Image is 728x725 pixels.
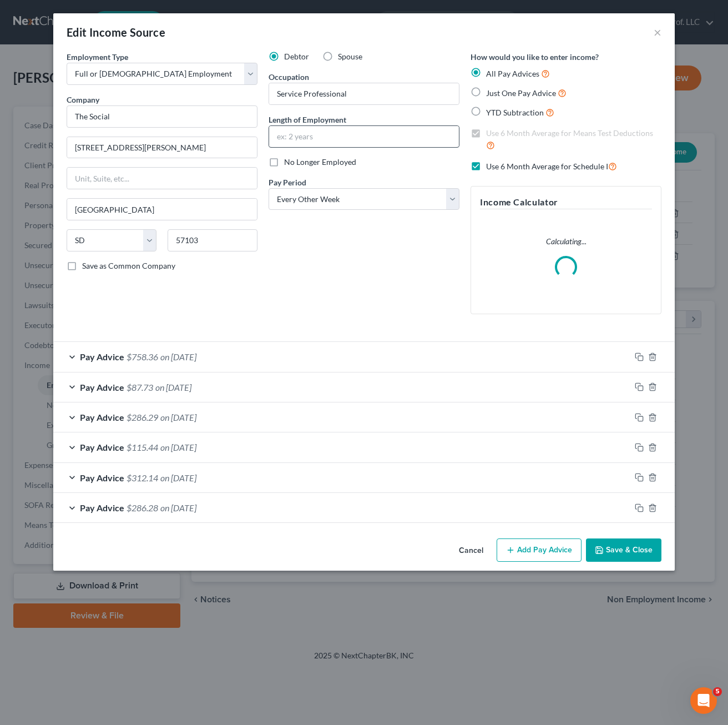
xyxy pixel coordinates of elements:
input: Search company by name... [67,105,257,128]
span: Pay Advice [80,442,124,452]
span: Spouse [338,52,362,61]
input: Enter address... [67,137,257,158]
span: on [DATE] [160,472,196,483]
span: YTD Subtraction [486,108,544,117]
span: on [DATE] [160,502,196,513]
span: $312.14 [127,472,158,483]
span: on [DATE] [160,351,196,362]
span: Pay Advice [80,382,124,392]
p: Calculating... [480,236,652,247]
span: $115.44 [127,442,158,452]
span: $286.28 [127,502,158,513]
button: Add Pay Advice [497,538,582,562]
span: Pay Advice [80,412,124,422]
span: $758.36 [127,351,158,362]
span: Save as Common Company [82,261,175,270]
span: on [DATE] [160,412,196,422]
span: Debtor [284,52,309,61]
span: Pay Advice [80,502,124,513]
span: Employment Type [67,52,128,62]
span: Use 6 Month Average for Schedule I [486,162,608,171]
button: Save & Close [586,538,661,562]
span: on [DATE] [160,442,196,452]
span: 5 [713,687,722,696]
input: -- [269,83,459,104]
input: ex: 2 years [269,126,459,147]
span: on [DATE] [155,382,191,392]
span: All Pay Advices [486,69,539,78]
input: Enter zip... [168,229,257,251]
span: Pay Advice [80,351,124,362]
span: Pay Advice [80,472,124,483]
button: × [654,26,661,39]
input: Unit, Suite, etc... [67,168,257,189]
div: Edit Income Source [67,24,165,40]
span: Use 6 Month Average for Means Test Deductions [486,128,653,138]
span: $87.73 [127,382,153,392]
h5: Income Calculator [480,195,652,209]
span: Company [67,95,99,104]
span: No Longer Employed [284,157,356,167]
span: Pay Period [269,178,306,187]
span: $286.29 [127,412,158,422]
iframe: Intercom live chat [690,687,717,714]
label: Occupation [269,71,309,83]
input: Enter city... [67,199,257,220]
label: Length of Employment [269,114,346,125]
label: How would you like to enter income? [471,51,599,63]
button: Cancel [450,540,492,562]
span: Just One Pay Advice [486,88,556,98]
